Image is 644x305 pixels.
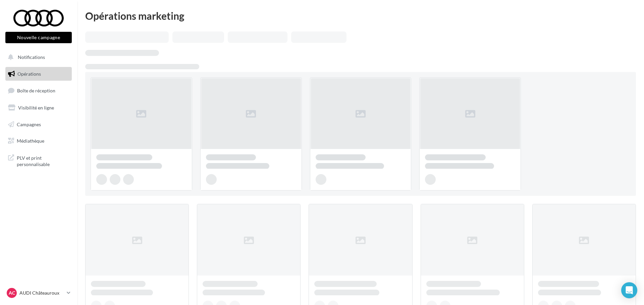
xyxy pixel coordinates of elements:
span: Médiathèque [17,138,44,144]
p: AUDI Châteauroux [19,290,64,296]
button: Nouvelle campagne [5,32,72,43]
span: Campagnes [17,121,41,127]
div: Opérations marketing [85,11,636,21]
a: PLV et print personnalisable [4,151,73,170]
span: AC [9,290,15,296]
span: Visibilité en ligne [18,105,54,110]
div: Open Intercom Messenger [621,282,637,298]
span: PLV et print personnalisable [17,153,69,168]
span: Boîte de réception [17,88,55,93]
a: Boîte de réception [4,83,73,98]
a: Visibilité en ligne [4,101,73,115]
a: Opérations [4,67,73,81]
span: Opérations [17,71,41,77]
a: Campagnes [4,118,73,132]
a: Médiathèque [4,134,73,148]
a: AC AUDI Châteauroux [5,287,72,299]
button: Notifications [4,50,70,64]
span: Notifications [18,54,45,60]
